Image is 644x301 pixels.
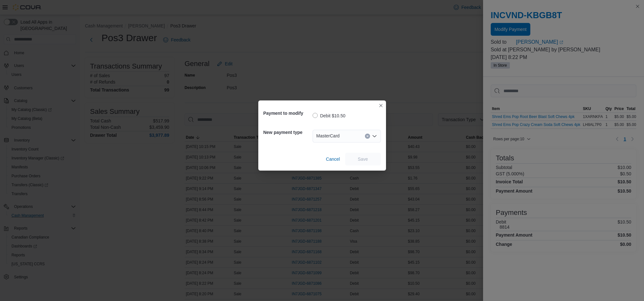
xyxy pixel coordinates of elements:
button: Closes this modal window [377,102,385,109]
button: Open list of options [372,134,377,139]
label: Debit $10.50 [313,112,345,120]
span: MasterCard [316,132,340,140]
button: Clear input [365,134,370,139]
button: Save [345,153,381,165]
span: Cancel [326,156,340,162]
h5: Payment to modify [263,107,311,120]
span: Save [358,156,368,162]
h5: New payment type [263,126,311,139]
button: Cancel [323,153,343,165]
input: Accessible screen reader label [342,132,343,140]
